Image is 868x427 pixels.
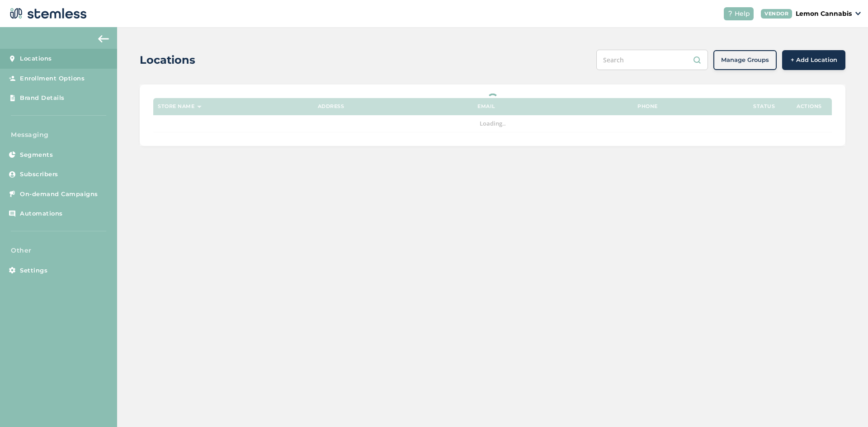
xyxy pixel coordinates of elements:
img: icon-help-white-03924b79.svg [727,11,733,16]
span: Subscribers [20,170,58,179]
input: Search [596,50,708,70]
p: Lemon Cannabis [796,9,852,19]
img: icon_down-arrow-small-66adaf34.svg [855,12,861,15]
button: Manage Groups [713,50,777,70]
button: + Add Location [782,50,845,70]
span: Manage Groups [721,56,769,65]
h2: Locations [140,52,195,68]
span: Locations [20,54,52,63]
span: Settings [20,266,47,275]
span: Help [735,9,750,19]
span: + Add Location [791,56,837,65]
span: Enrollment Options [20,74,85,83]
iframe: Chat Widget [823,384,868,427]
img: icon-arrow-back-accent-c549486e.svg [98,35,109,42]
span: Segments [20,150,53,160]
span: On-demand Campaigns [20,190,98,199]
span: Brand Details [20,94,65,103]
div: VENDOR [761,9,792,19]
img: logo-dark-0685b13c.svg [7,5,87,23]
span: Automations [20,209,63,218]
